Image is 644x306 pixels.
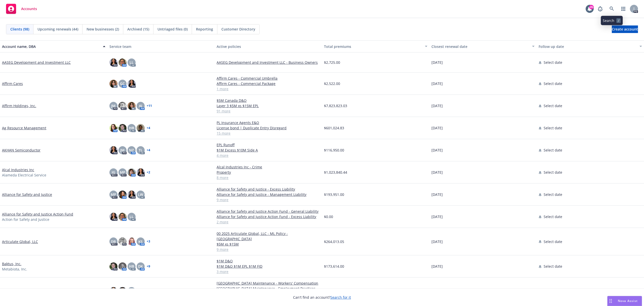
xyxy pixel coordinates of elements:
span: $7,823,823.03 [324,103,347,108]
a: Affirm Cares - Commercial Package [217,81,320,86]
span: Archived (15) [127,26,149,32]
span: $1,023,840.44 [324,170,347,175]
span: [DATE] [431,147,443,153]
span: Can't find an account? [293,295,351,300]
span: Select date [544,170,562,175]
span: $2,725.00 [324,60,340,65]
a: AASEG Development and Investment LLC - Business Owners [217,60,320,65]
div: Follow up date [539,44,636,49]
button: Nova Assist [607,296,642,306]
a: Report a Bug [595,4,605,14]
span: NZ [129,147,134,153]
img: photo [118,262,127,270]
div: 26 [589,5,594,9]
button: Total premiums [322,40,429,52]
a: + 4 [147,127,150,130]
img: photo [128,80,136,88]
div: Total premiums [324,44,422,49]
span: $116,950.00 [324,147,344,153]
span: [DATE] [431,81,443,86]
a: + 4 [147,149,150,152]
img: photo [109,287,117,295]
a: Ag Resource Management [2,125,46,131]
img: photo [137,168,145,176]
span: [DATE] [431,170,443,175]
div: Drag to move [608,296,614,306]
span: $0.00 [324,214,333,219]
span: Select date [544,60,562,65]
img: photo [118,124,127,132]
span: [DATE] [431,192,443,197]
div: Active policies [217,44,320,49]
span: DK [138,264,143,269]
img: photo [118,191,127,199]
span: New businesses (2) [87,26,119,32]
span: MP [120,170,125,175]
span: HB [129,125,134,131]
span: JM [120,147,125,153]
span: Nova Assist [618,299,638,303]
span: Select date [544,147,562,153]
a: Alliance for Safety and Justice Action Fund - Excess Liability [217,214,320,219]
img: photo [128,237,136,246]
button: Active policies [215,40,322,52]
img: photo [109,58,117,67]
a: Alliance for Safety and Justice - Management Liability [217,192,320,197]
span: Metabiota, Inc. [2,266,27,272]
img: photo [128,102,136,110]
a: PL Insurance Agents E&O [217,120,320,125]
span: [DATE] [431,214,443,219]
span: [DATE] [431,60,443,65]
span: [DATE] [431,125,443,131]
img: photo [109,124,117,132]
span: [DATE] [431,103,443,108]
img: photo [109,262,117,270]
a: $1M D&O $1M EPL $1M FID [217,264,320,269]
a: Accounts [4,2,39,16]
a: $1M D&O [217,258,320,264]
span: Create account [612,24,638,34]
img: photo [137,124,145,132]
span: LW [138,192,143,197]
a: + 9 [147,265,150,268]
a: Switch app [618,4,628,14]
img: photo [109,80,117,88]
a: + 2 [147,171,150,174]
a: Affirm Holdings, Inc. [2,103,36,108]
a: License bond | Duplicate Entry Disregard [217,125,320,131]
a: Baktus, Inc. [2,261,21,266]
a: 9 more [217,247,320,252]
a: $5M Canada D&O [217,98,320,103]
a: [GEOGRAPHIC_DATA] Maintenance - Workers' Compensation [217,281,320,286]
span: LL [130,214,134,219]
a: Alliance for Safety and Justice Action Fund [2,211,73,217]
a: Affirm Cares [2,81,23,86]
a: Alliance for Safety and Justice [2,192,52,197]
a: EPL Runoff [217,142,320,147]
a: + 3 [147,240,150,243]
div: Closest renewal date [431,44,529,49]
span: Accounts [21,7,37,11]
span: Select date [544,239,562,244]
img: photo [118,213,127,221]
span: [DATE] [431,239,443,244]
span: Select date [544,214,562,219]
span: [DATE] [431,264,443,269]
a: AASEG Development and Investment LLC [2,60,71,65]
a: Property [217,170,320,175]
span: Select date [544,81,562,86]
span: Reporting [196,26,213,32]
a: 91 more [217,108,320,114]
span: KS [138,239,143,244]
img: photo [118,287,127,295]
span: MP [111,192,116,197]
img: photo [118,102,127,110]
a: 00 2025 Articulate Global, LLC - ML Policy - [GEOGRAPHIC_DATA] [217,231,320,241]
a: 9 more [217,197,320,202]
span: Select date [544,264,562,269]
a: 4 more [217,153,320,158]
a: 2 more [217,219,320,225]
